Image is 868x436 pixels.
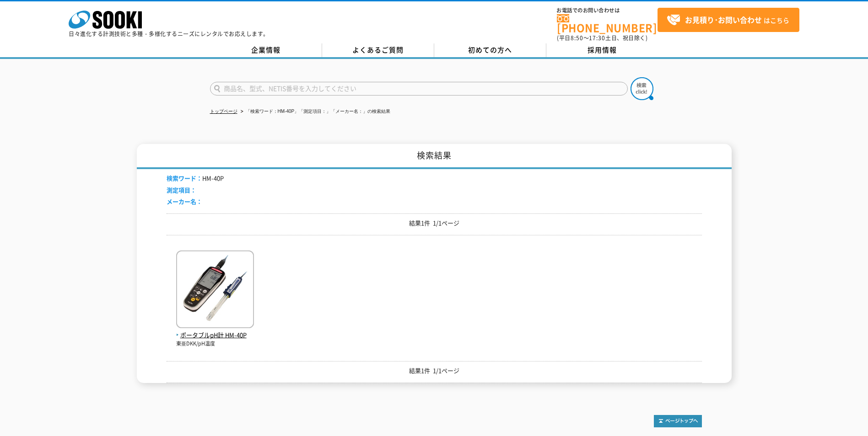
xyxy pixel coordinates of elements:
li: HM-40P [167,174,224,183]
a: 初めての方へ [434,43,546,57]
span: はこちら [667,13,789,27]
span: (平日 ～ 土日、祝日除く) [557,34,647,42]
span: ポータブルpH計 HM-40P [176,330,254,340]
input: 商品名、型式、NETIS番号を入力してください [210,82,628,96]
a: ポータブルpH計 HM-40P [176,321,254,340]
span: 8:50 [571,34,583,42]
span: 初めての方へ [468,45,512,55]
span: メーカー名： [167,197,202,206]
a: トップページ [210,109,237,114]
p: 結果1件 1/1ページ [167,366,702,376]
p: 結果1件 1/1ページ [167,218,702,228]
img: btn_search.png [631,77,653,100]
a: 採用情報 [546,43,658,57]
img: トップページへ [654,415,702,427]
strong: お見積り･お問い合わせ [685,14,762,25]
span: お電話でのお問い合わせは [557,8,658,13]
a: お見積り･お問い合わせはこちら [658,8,799,32]
li: 「検索ワード：HM-40P」「測定項目：」「メーカー名：」の検索結果 [239,107,391,117]
a: よくあるご質問 [322,43,434,57]
p: 東亜DKK/pH温度 [176,340,254,348]
span: 検索ワード： [167,174,202,182]
img: HM-40P [176,250,254,330]
p: 日々進化する計測技術と多種・多様化するニーズにレンタルでお応えします。 [69,31,269,37]
span: 測定項目： [167,186,196,194]
span: 17:30 [589,34,605,42]
a: [PHONE_NUMBER] [557,14,658,33]
a: 企業情報 [210,43,322,57]
h1: 検索結果 [137,144,732,169]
